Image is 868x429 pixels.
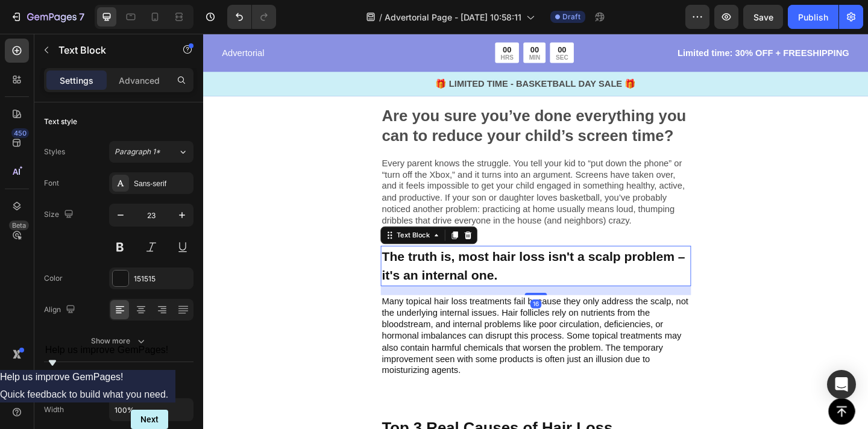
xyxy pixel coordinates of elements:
[356,289,368,299] div: 16
[1,48,722,62] p: 🎁 LIMITED TIME - BASKETBALL DAY SALE 🎁
[44,273,63,284] div: Color
[562,11,580,22] span: Draft
[134,274,190,284] div: 151515
[193,78,530,124] div: Rich Text Editor. Editing area: main
[5,5,90,29] button: 7
[194,232,529,274] p: The truth is, most hair loss isn't a scalp problem – it's an internal one.
[9,221,29,230] div: Beta
[193,231,530,275] div: Rich Text Editor. Editing area: main
[109,141,193,163] button: Paragraph 1*
[60,74,93,87] p: Settings
[194,135,529,210] p: Every parent knows the struggle. You tell your kid to “put down the phone” or “turn off the Xbox,...
[44,207,76,223] div: Size
[193,134,530,211] div: Rich Text Editor. Editing area: main
[134,178,190,189] div: Sans-serif
[379,11,382,23] span: /
[193,284,530,375] div: Rich Text Editor. Editing area: main
[44,302,78,318] div: Align
[44,116,77,127] div: Text style
[79,10,84,24] p: 7
[743,5,783,29] button: Save
[194,286,529,374] p: Many topical hair loss treatments fail because they only address the scalp, not the underlying in...
[44,178,59,189] div: Font
[827,370,856,399] div: Open Intercom Messenger
[44,330,193,352] button: Show more
[11,128,29,138] div: 450
[203,34,868,429] iframe: Design area
[479,14,703,28] p: Limited time: 30% OFF + FREESHIPPING
[91,335,147,347] div: Show more
[45,345,169,355] span: Help us improve GemPages!
[119,74,160,87] p: Advanced
[115,146,160,157] span: Paragraph 1*
[385,11,521,23] span: Advertorial Page - [DATE] 10:58:11
[45,345,169,370] button: Show survey - Help us improve GemPages!
[208,214,249,225] div: Text Block
[44,146,65,157] div: Styles
[753,12,773,22] span: Save
[58,43,161,57] p: Text Block
[788,5,838,29] button: Publish
[798,11,828,23] div: Publish
[194,79,529,123] p: Are you sure you’ve done everything you can to reduce your child’s screen time?
[227,5,276,29] div: Undo/Redo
